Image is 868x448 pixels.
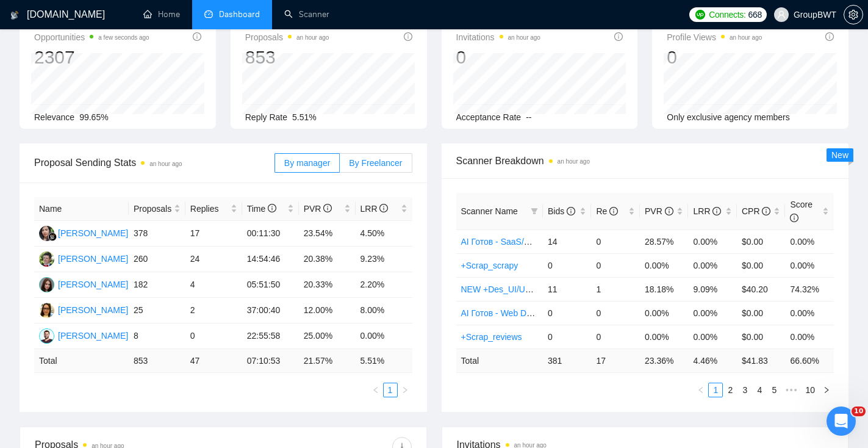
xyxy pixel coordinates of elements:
[39,251,54,267] img: AS
[596,206,618,216] span: Re
[790,200,812,223] span: Score
[825,32,834,41] span: info-circle
[356,323,412,349] td: 0.00%
[737,349,786,372] td: $ 41.83
[785,325,834,349] td: 0.00%
[785,253,834,277] td: 0.00%
[753,383,766,397] a: 4
[461,308,676,318] a: AI Готов - Web Design Intermediate минус Development
[667,46,762,69] div: 0
[767,383,781,397] li: 5
[39,226,54,241] img: SN
[284,158,330,168] span: By manager
[737,253,786,277] td: $0.00
[508,34,540,41] time: an hour ago
[748,8,762,21] span: 668
[245,112,287,122] span: Reply Rate
[688,229,737,253] td: 0.00%
[591,229,640,253] td: 0
[752,383,767,397] li: 4
[456,30,540,45] span: Invitations
[34,349,129,373] td: Total
[299,349,356,373] td: 21.57 %
[781,383,801,397] span: •••
[688,277,737,301] td: 9.09%
[193,32,201,41] span: info-circle
[242,272,299,298] td: 05:51:50
[558,158,590,165] time: an hour ago
[640,301,689,325] td: 0.00%
[299,247,356,272] td: 20.38%
[640,277,689,301] td: 18.18%
[695,10,705,20] img: upwork-logo.png
[723,383,737,397] li: 2
[762,207,770,215] span: info-circle
[456,46,540,69] div: 0
[79,112,108,122] span: 99.65%
[299,272,356,298] td: 20.33%
[356,247,412,272] td: 9.23%
[709,383,722,397] a: 1
[802,383,819,397] a: 10
[461,332,522,342] a: +Scrap_reviews
[39,279,128,289] a: SK[PERSON_NAME]
[801,383,819,397] li: 10
[548,206,575,216] span: Bids
[737,229,786,253] td: $0.00
[697,386,705,394] span: left
[831,150,848,160] span: New
[712,207,721,215] span: info-circle
[667,30,762,45] span: Profile Views
[383,383,398,397] li: 1
[737,277,786,301] td: $40.20
[58,329,128,342] div: [PERSON_NAME]
[34,197,129,221] th: Name
[456,153,834,168] span: Scanner Breakdown
[667,112,790,122] span: Only exclusive agency members
[129,221,185,247] td: 378
[356,298,412,323] td: 8.00%
[39,305,128,314] a: OL[PERSON_NAME]
[58,252,128,266] div: [PERSON_NAME]
[39,277,54,292] img: SK
[456,112,522,122] span: Acceptance Rate
[58,278,128,291] div: [PERSON_NAME]
[247,204,276,214] span: Time
[356,272,412,298] td: 2.20%
[693,206,721,216] span: LRR
[299,221,356,247] td: 23.54%
[785,229,834,253] td: 0.00%
[528,202,540,220] span: filter
[296,34,329,41] time: an hour ago
[543,229,592,253] td: 14
[688,301,737,325] td: 0.00%
[185,197,242,221] th: Replies
[708,383,723,397] li: 1
[609,207,618,215] span: info-circle
[844,10,863,20] a: setting
[777,10,786,19] span: user
[737,301,786,325] td: $0.00
[844,5,863,24] button: setting
[645,206,673,216] span: PVR
[48,233,57,241] img: gigradar-bm.png
[591,325,640,349] td: 0
[591,277,640,301] td: 1
[219,9,260,20] span: Dashboard
[694,383,708,397] button: left
[129,197,185,221] th: Proposals
[785,301,834,325] td: 0.00%
[242,323,299,349] td: 22:55:58
[461,261,518,270] a: +Scrap_scrapy
[34,155,274,170] span: Proposal Sending Stats
[384,383,397,397] a: 1
[185,349,242,373] td: 47
[404,32,412,41] span: info-circle
[129,323,185,349] td: 8
[790,214,798,222] span: info-circle
[827,406,856,436] iframe: Intercom live chat
[10,5,19,25] img: logo
[461,206,518,216] span: Scanner Name
[58,226,128,240] div: [PERSON_NAME]
[129,247,185,272] td: 260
